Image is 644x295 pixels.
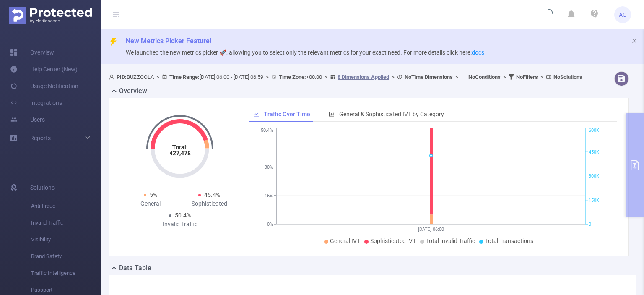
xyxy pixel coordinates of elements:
tspan: 30% [265,164,273,170]
i: icon: line-chart [253,111,259,117]
span: Traffic Over Time [264,111,310,117]
u: 8 Dimensions Applied [338,74,389,80]
span: 50.4% [175,212,191,219]
i: icon: thunderbolt [109,38,117,46]
i: icon: close [631,38,637,44]
tspan: 600K [589,128,599,133]
tspan: 300K [589,174,599,179]
b: No Conditions [468,74,501,80]
span: Sophisticated IVT [370,238,416,244]
button: icon: close [631,36,637,45]
h2: Overview [119,86,147,96]
span: We launched the new metrics picker 🚀, allowing you to select only the relevant metrics for your e... [126,49,484,56]
tspan: 427,478 [169,150,191,157]
tspan: 15% [265,193,273,198]
i: icon: bar-chart [329,111,335,117]
span: Brand Safety [31,248,101,265]
span: > [263,74,271,80]
i: icon: loading [543,9,553,21]
a: Reports [30,130,51,146]
span: 45.4% [204,191,220,198]
a: Overview [10,44,54,61]
span: New Metrics Picker Feature! [126,37,211,45]
span: Visibility [31,231,101,248]
tspan: 0% [267,222,273,227]
div: Sophisticated [180,199,239,208]
span: > [501,74,509,80]
tspan: 150K [589,198,599,203]
a: Help Center (New) [10,61,78,78]
a: Integrations [10,94,62,111]
a: Usage Notification [10,78,78,94]
div: General [121,199,180,208]
tspan: 50.4% [261,128,273,133]
span: AG [619,6,627,23]
b: No Solutions [553,74,582,80]
img: Protected Media [9,7,92,24]
tspan: [DATE] 06:00 [418,227,444,232]
span: Traffic Intelligence [31,265,101,282]
span: Reports [30,135,51,141]
span: Total Invalid Traffic [426,238,475,244]
b: PID: [117,74,127,80]
span: General & Sophisticated IVT by Category [339,111,444,117]
span: > [154,74,162,80]
a: docs [472,49,484,56]
i: icon: user [109,74,117,80]
tspan: 0 [589,222,591,227]
span: BUZZOOLA [DATE] 06:00 - [DATE] 06:59 +00:00 [109,74,582,80]
b: No Time Dimensions [405,74,453,80]
span: Invalid Traffic [31,214,101,231]
b: Time Zone: [279,74,306,80]
span: > [322,74,330,80]
a: Users [10,111,45,128]
span: > [538,74,546,80]
b: Time Range: [169,74,200,80]
div: Invalid Traffic [151,220,209,229]
span: Total Transactions [485,238,533,244]
span: Solutions [30,179,55,196]
tspan: 450K [589,149,599,155]
tspan: Total: [172,144,188,151]
span: 5% [150,191,157,198]
span: Anti-Fraud [31,198,101,214]
h2: Data Table [119,263,151,273]
span: General IVT [330,238,360,244]
span: > [453,74,461,80]
b: No Filters [516,74,538,80]
span: > [389,74,397,80]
